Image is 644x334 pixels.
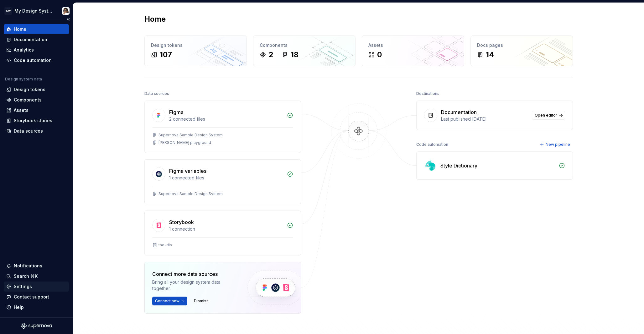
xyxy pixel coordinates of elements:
[253,36,356,66] a: Components218
[194,298,209,304] span: Dismiss
[368,42,458,48] div: Assets
[14,47,34,53] div: Analytics
[14,263,42,269] div: Notifications
[158,243,172,248] div: the-dls
[21,323,52,329] svg: Supernova Logo
[144,101,301,153] a: Figma2 connected filesSupernova Sample Design System[PERSON_NAME] playground
[546,142,570,147] span: New pipeline
[538,140,573,149] button: New pipeline
[158,140,211,145] div: [PERSON_NAME] playground
[14,128,43,134] div: Data sources
[416,89,439,98] div: Destinations
[169,226,283,232] div: 1 connection
[152,270,237,278] div: Connect more data sources
[160,50,172,60] div: 107
[4,24,69,34] a: Home
[441,108,477,116] div: Documentation
[144,211,301,255] a: Storybook1 connectionthe-dls
[4,282,69,292] a: Settings
[535,113,557,118] span: Open editor
[4,95,69,105] a: Components
[144,36,247,66] a: Design tokens107
[144,14,166,24] h2: Home
[191,297,211,305] button: Dismiss
[14,118,52,124] div: Storybook stories
[362,36,464,66] a: Assets0
[4,55,69,65] a: Code automation
[155,298,179,304] span: Connect new
[4,7,12,15] div: GW
[532,111,565,120] a: Open editor
[169,108,184,116] div: Figma
[14,8,55,14] div: My Design System
[4,105,69,115] a: Assets
[268,50,273,60] div: 2
[4,116,69,126] a: Storybook stories
[14,26,26,32] div: Home
[4,261,69,271] button: Notifications
[4,85,69,95] a: Design tokens
[4,302,69,312] button: Help
[14,273,38,279] div: Search ⌘K
[4,292,69,302] button: Contact support
[1,4,71,18] button: GWMy Design SystemJessica
[440,162,477,169] div: Style Dictionary
[14,294,49,300] div: Contact support
[158,133,223,138] div: Supernova Sample Design System
[152,279,237,292] div: Bring all your design system data together.
[152,297,187,305] button: Connect new
[14,86,45,93] div: Design tokens
[14,97,42,103] div: Components
[169,218,194,226] div: Storybook
[169,116,283,122] div: 2 connected files
[470,36,573,66] a: Docs pages14
[477,42,566,48] div: Docs pages
[14,57,52,63] div: Code automation
[14,107,29,113] div: Assets
[4,271,69,281] button: Search ⌘K
[14,304,24,310] div: Help
[416,140,448,149] div: Code automation
[5,77,42,82] div: Design system data
[377,50,382,60] div: 0
[169,167,206,175] div: Figma variables
[64,15,73,24] button: Collapse sidebar
[441,116,528,122] div: Last published [DATE]
[144,89,169,98] div: Data sources
[291,50,299,60] div: 18
[144,159,301,204] a: Figma variables1 connected filesSupernova Sample Design System
[158,191,223,196] div: Supernova Sample Design System
[169,175,283,181] div: 1 connected files
[62,7,70,15] img: Jessica
[151,42,240,48] div: Design tokens
[14,283,32,290] div: Settings
[4,35,69,45] a: Documentation
[4,126,69,136] a: Data sources
[486,50,494,60] div: 14
[260,42,349,48] div: Components
[4,45,69,55] a: Analytics
[14,36,47,43] div: Documentation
